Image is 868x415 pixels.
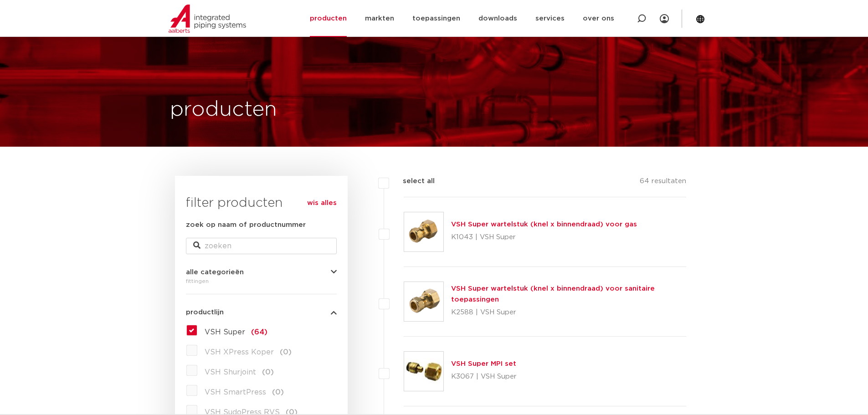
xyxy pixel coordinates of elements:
span: VSH XPress Koper [205,348,274,356]
span: (0) [280,348,292,356]
span: VSH Shurjoint [205,369,256,376]
input: zoeken [186,238,337,254]
label: select all [389,176,435,187]
img: Thumbnail for VSH Super MPI set [404,352,443,391]
p: K1043 | VSH Super [451,230,637,245]
h3: filter producten [186,194,337,212]
label: zoek op naam of productnummer [186,220,306,231]
img: Thumbnail for VSH Super wartelstuk (knel x binnendraad) voor sanitaire toepassingen [404,282,443,321]
a: VSH Super MPI set [451,360,516,367]
p: 64 resultaten [640,176,686,190]
span: (0) [272,389,284,396]
h1: producten [170,95,277,124]
span: alle categorieën [186,269,244,276]
a: wis alles [307,198,337,209]
p: K2588 | VSH Super [451,305,687,320]
button: productlijn [186,309,337,316]
span: VSH Super [205,328,245,336]
p: K3067 | VSH Super [451,369,517,384]
span: productlijn [186,309,224,316]
span: VSH SmartPress [205,389,266,396]
button: alle categorieën [186,269,337,276]
div: fittingen [186,276,337,287]
span: (64) [251,328,267,336]
a: VSH Super wartelstuk (knel x binnendraad) voor gas [451,221,637,228]
a: VSH Super wartelstuk (knel x binnendraad) voor sanitaire toepassingen [451,285,655,303]
span: (0) [262,369,274,376]
img: Thumbnail for VSH Super wartelstuk (knel x binnendraad) voor gas [404,212,443,251]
